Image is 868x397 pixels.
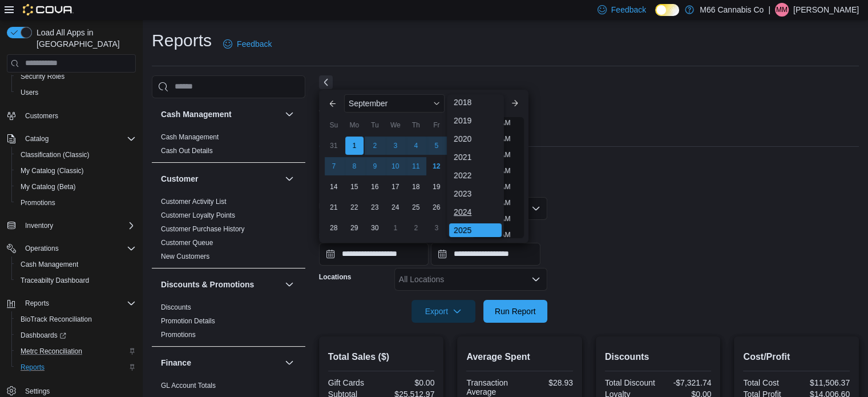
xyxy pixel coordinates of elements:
span: Customers [21,109,136,123]
div: Button. Open the month selector. September is currently selected. [344,94,445,113]
span: Customers [25,111,58,121]
p: | [768,3,770,17]
div: -$7,321.74 [660,378,711,387]
div: day-3 [386,137,405,155]
div: 2024 [449,205,502,219]
div: day-8 [345,157,364,175]
div: day-1 [386,219,405,237]
div: 2018 [449,95,502,109]
span: Metrc Reconciliation [16,344,136,358]
div: day-18 [407,178,425,196]
span: Promotions [21,198,55,207]
button: Metrc Reconciliation [11,343,140,359]
span: My Catalog (Classic) [21,166,84,175]
input: Press the down key to open a popover containing a calendar. [431,243,540,266]
span: BioTrack Reconciliation [21,315,92,324]
div: day-7 [325,157,343,175]
h3: Discounts & Promotions [161,279,254,290]
div: Su [325,116,343,134]
button: Next [319,75,333,89]
a: Cash Management [161,133,219,141]
div: day-11 [407,157,425,175]
a: Customer Loyalty Points [161,211,235,219]
span: Customer Activity List [161,197,227,206]
button: Catalog [21,132,53,146]
button: Customer [161,173,280,185]
button: Cash Management [11,256,140,272]
span: BioTrack Reconciliation [16,312,136,326]
div: day-10 [386,157,405,175]
span: Classification (Classic) [21,150,90,159]
div: Total Cost [743,378,794,387]
span: Export [418,300,469,323]
div: $11,506.37 [799,378,850,387]
span: Inventory [25,221,53,230]
button: BioTrack Reconciliation [11,311,140,327]
button: Reports [2,295,140,311]
button: Users [11,85,140,101]
div: day-4 [407,137,425,155]
button: Run Report [483,300,547,323]
button: Previous Month [324,94,342,113]
h3: Customer [161,173,198,185]
button: Reports [21,296,54,310]
div: day-15 [345,178,364,196]
span: Settings [25,387,50,396]
span: Feedback [237,38,272,50]
button: Catalog [2,131,140,147]
div: day-3 [427,219,446,237]
button: Cash Management [282,107,296,121]
h2: Total Sales ($) [328,350,435,364]
div: September, 2025 [324,135,467,238]
a: Reports [16,360,49,374]
span: Metrc Reconciliation [21,347,82,356]
div: Mike Messina [775,3,789,17]
div: day-1 [345,137,364,155]
span: Operations [21,242,136,255]
span: Catalog [25,134,49,143]
span: Catalog [21,132,136,146]
span: Feedback [611,4,646,15]
span: Run Report [495,306,536,317]
button: Security Roles [11,69,140,85]
div: day-12 [427,157,446,175]
div: Total Discount [605,378,656,387]
span: New Customers [161,252,209,261]
input: Press the down key to enter a popover containing a calendar. Press the escape key to close the po... [319,243,429,266]
div: Cash Management [152,130,305,162]
span: Users [21,88,38,97]
button: Cash Management [161,109,280,120]
a: My Catalog (Beta) [16,180,80,194]
button: Traceabilty Dashboard [11,272,140,288]
span: Reports [21,296,136,310]
div: We [386,116,405,134]
span: My Catalog (Classic) [16,164,136,178]
span: MM [776,3,788,17]
div: 2023 [449,187,502,200]
a: Dashboards [11,327,140,343]
div: day-31 [325,137,343,155]
div: $28.93 [522,378,573,387]
div: $0.00 [383,378,434,387]
div: Fr [427,116,446,134]
button: Reports [11,359,140,375]
label: Locations [319,272,352,282]
button: Finance [282,356,296,370]
span: Dashboards [16,328,136,342]
p: [PERSON_NAME] [793,3,859,17]
button: Operations [21,242,63,255]
a: Customer Activity List [161,198,227,206]
button: Classification (Classic) [11,147,140,163]
div: 2022 [449,169,502,182]
span: Security Roles [16,70,136,83]
div: day-19 [427,178,446,196]
a: Cash Management [16,258,83,271]
button: Inventory [2,218,140,234]
span: Dark Mode [655,16,656,17]
div: day-2 [366,137,384,155]
span: Promotions [16,196,136,210]
h3: Cash Management [161,109,232,120]
div: Gift Cards [328,378,379,387]
div: Th [407,116,425,134]
input: Dark Mode [655,4,679,16]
